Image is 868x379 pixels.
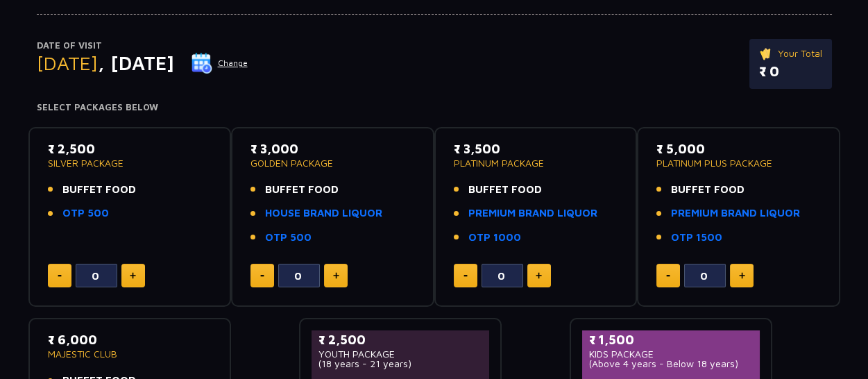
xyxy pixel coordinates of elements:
[759,46,822,61] p: Your Total
[318,349,483,359] p: YOUTH PACKAGE
[265,182,339,198] span: BUFFET FOOD
[98,51,174,74] span: , [DATE]
[62,205,109,221] a: OTP 500
[37,51,98,74] span: [DATE]
[37,39,248,53] p: Date of Visit
[739,272,745,279] img: plus
[671,205,800,221] a: PREMIUM BRAND LIQUOR
[318,359,483,369] p: (18 years - 21 years)
[48,158,212,168] p: SILVER PACKAGE
[671,182,744,198] span: BUFFET FOOD
[468,182,542,198] span: BUFFET FOOD
[589,359,754,369] p: (Above 4 years - Below 18 years)
[463,275,468,277] img: minus
[37,102,832,113] h4: Select Packages Below
[759,46,774,61] img: ticket
[250,158,415,168] p: GOLDEN PACKAGE
[48,349,212,359] p: MAJESTIC CLUB
[589,330,754,349] p: ₹ 1,500
[656,140,821,158] p: ₹ 5,000
[454,140,618,158] p: ₹ 3,500
[58,275,62,277] img: minus
[333,272,339,279] img: plus
[130,272,136,279] img: plus
[454,158,618,168] p: PLATINUM PACKAGE
[656,158,821,168] p: PLATINUM PLUS PACKAGE
[48,140,212,158] p: ₹ 2,500
[250,140,415,158] p: ₹ 3,000
[191,52,248,74] button: Change
[589,349,754,359] p: KIDS PACKAGE
[265,205,382,221] a: HOUSE BRAND LIQUOR
[759,61,822,82] p: ₹ 0
[536,272,542,279] img: plus
[666,275,670,277] img: minus
[48,330,212,349] p: ₹ 6,000
[260,275,264,277] img: minus
[468,205,597,221] a: PREMIUM BRAND LIQUOR
[671,230,722,246] a: OTP 1500
[318,330,483,349] p: ₹ 2,500
[468,230,521,246] a: OTP 1000
[265,230,312,246] a: OTP 500
[62,182,136,198] span: BUFFET FOOD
